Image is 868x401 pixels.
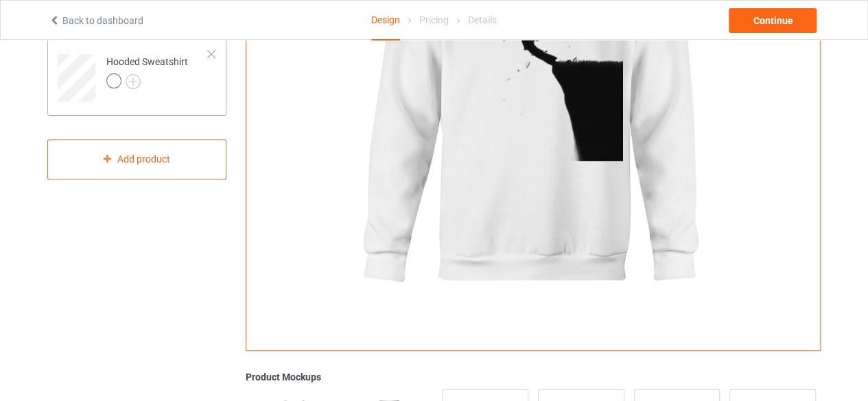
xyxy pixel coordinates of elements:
div: Product Mockups [246,370,821,384]
div: Details [468,1,497,39]
div: Add product [47,139,226,180]
div: Hooded Sweatshirt [106,55,188,88]
a: Back to dashboard [49,15,143,26]
img: svg+xml;base64,PD94bWwgdmVyc2lvbj0iMS4wIiBlbmNvZGluZz0iVVRGLTgiPz4KPHN2ZyB3aWR0aD0iMjJweCIgaGVpZ2... [126,74,141,89]
div: Hooded Sweatshirt [47,39,226,116]
div: Continue [729,8,817,33]
div: Design [371,1,400,40]
div: Pricing [419,1,449,39]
